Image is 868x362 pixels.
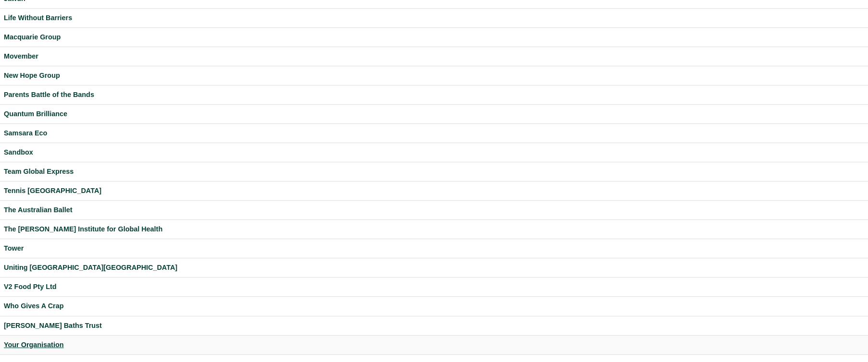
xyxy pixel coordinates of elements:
[4,147,864,158] a: Sandbox
[4,262,864,273] a: Uniting [GEOGRAPHIC_DATA][GEOGRAPHIC_DATA]
[4,320,864,331] a: [PERSON_NAME] Baths Trust
[4,301,864,312] a: Who Gives A Crap
[4,185,864,196] a: Tennis [GEOGRAPHIC_DATA]
[4,224,864,235] a: The [PERSON_NAME] Institute for Global Health
[4,70,864,81] a: New Hope Group
[4,128,864,139] a: Samsara Eco
[4,12,864,24] a: Life Without Barriers
[4,32,864,43] a: Macquarie Group
[4,51,864,62] a: Movember
[4,205,864,216] a: The Australian Ballet
[4,243,864,254] a: Tower
[4,109,864,120] a: Quantum Brilliance
[4,166,864,177] a: Team Global Express
[4,281,864,292] a: V2 Food Pty Ltd
[4,89,864,100] a: Parents Battle of the Bands
[4,339,864,350] a: Your Organisation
